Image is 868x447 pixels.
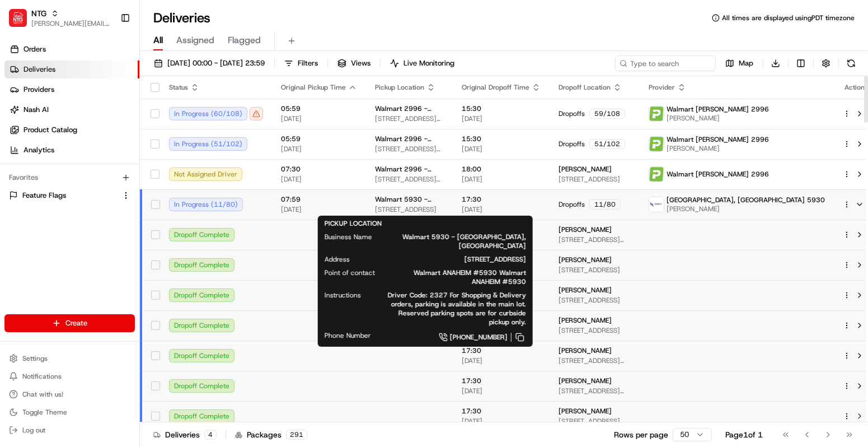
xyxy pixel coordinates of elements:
[843,83,866,92] div: Action
[4,422,135,438] button: Log out
[559,387,631,395] span: [STREET_ADDRESS][PERSON_NAME]
[22,174,31,183] img: 1736555255976-a54dd68f-1ca7-489b-9aae-adbdc363a1c4
[462,165,541,174] span: 18:00
[65,318,87,328] span: Create
[667,114,769,123] span: [PERSON_NAME]
[281,205,357,214] span: [DATE]
[559,286,612,295] span: [PERSON_NAME]
[79,246,135,255] a: Powered byPylon
[559,316,612,325] span: [PERSON_NAME]
[462,145,541,153] span: [DATE]
[403,58,454,68] span: Live Monitoring
[281,145,357,153] span: [DATE]
[559,296,631,305] span: [STREET_ADDRESS]
[462,356,541,365] span: [DATE]
[375,195,444,204] span: Walmart 5930 - [GEOGRAPHIC_DATA], [GEOGRAPHIC_DATA]
[11,106,31,127] img: 1736555255976-a54dd68f-1ca7-489b-9aae-adbdc363a1c4
[11,145,72,154] div: Past conversations
[462,83,529,92] span: Original Dropoff Time
[385,55,459,71] button: Live Monitoring
[667,105,769,114] span: Walmart [PERSON_NAME] 2996
[281,165,357,174] span: 07:30
[559,109,585,118] span: Dropoffs
[375,205,444,214] span: [STREET_ADDRESS]
[281,114,357,123] span: [DATE]
[24,105,49,115] span: Nash AI
[4,40,139,58] a: Orders
[351,58,370,68] span: Views
[375,104,444,113] span: Walmart 2996 - [GEOGRAPHIC_DATA], [GEOGRAPHIC_DATA]
[649,83,675,92] span: Provider
[153,34,163,47] span: All
[375,165,444,174] span: Walmart 2996 - [GEOGRAPHIC_DATA], [GEOGRAPHIC_DATA]
[559,407,612,416] span: [PERSON_NAME]
[153,9,210,27] h1: Deliveries
[667,204,825,213] span: [PERSON_NAME]
[649,106,664,121] img: profile_internal_provider_pronto_delivery_service_internal.png
[4,4,116,31] button: NTGNTG[PERSON_NAME][EMAIL_ADDRESS][DOMAIN_NAME]
[725,429,763,440] div: Page 1 of 1
[9,190,117,201] a: Feature Flags
[462,407,541,416] span: 17:30
[559,417,631,426] span: [STREET_ADDRESS]
[22,220,86,231] span: Knowledge Base
[375,114,444,123] span: [STREET_ADDRESS][PERSON_NAME]
[589,139,625,149] div: 51 / 102
[559,376,612,385] span: [PERSON_NAME]
[4,121,139,139] a: Product Catalog
[325,331,371,340] span: Phone Number
[559,255,612,264] span: [PERSON_NAME]
[589,199,621,209] div: 11 / 80
[389,331,526,343] a: [PHONE_NUMBER]
[4,187,135,204] button: Feature Flags
[4,387,135,402] button: Chat with us!
[24,106,44,127] img: 2790269178180_0ac78f153ef27d6c0503_72.jpg
[667,135,769,144] span: Walmart [PERSON_NAME] 2996
[11,162,29,180] img: Ben Goodger
[559,175,631,184] span: [STREET_ADDRESS]
[720,55,758,71] button: Map
[4,369,135,384] button: Notifications
[22,426,45,435] span: Log out
[559,225,612,234] span: [PERSON_NAME]
[298,58,318,68] span: Filters
[559,139,585,148] span: Dropoffs
[153,429,217,440] div: Deliveries
[204,430,217,440] div: 4
[462,417,541,426] span: [DATE]
[281,195,357,204] span: 07:59
[559,165,612,174] span: [PERSON_NAME]
[31,8,46,19] button: NTG
[111,247,135,255] span: Pylon
[95,221,104,230] div: 💻
[22,390,63,399] span: Chat with us!
[4,404,135,420] button: Toggle Theme
[4,169,135,187] div: Favorites
[22,354,48,363] span: Settings
[393,268,526,286] span: Walmart ANAHEIM #5930 Walmart ANAHEIM #5930
[325,255,350,264] span: Address
[9,9,27,27] img: NTG
[325,268,375,277] span: Point of contact
[739,58,753,68] span: Map
[325,232,372,241] span: Business Name
[228,34,261,47] span: Flagged
[462,346,541,355] span: 17:30
[325,291,361,300] span: Instructions
[375,134,444,143] span: Walmart 2996 - [GEOGRAPHIC_DATA], [GEOGRAPHIC_DATA]
[90,215,184,235] a: 💻API Documentation
[462,376,541,385] span: 17:30
[235,429,307,440] div: Packages
[390,232,526,250] span: Walmart 5930 - [GEOGRAPHIC_DATA], [GEOGRAPHIC_DATA]
[93,173,97,182] span: •
[559,83,611,92] span: Dropoff Location
[379,291,526,327] span: Driver Code: 2327 For Shopping & Delivery orders, parking is available in the main lot. Reserved ...
[559,346,612,355] span: [PERSON_NAME]
[11,44,204,62] p: Welcome 👋
[462,104,541,113] span: 15:30
[375,175,444,184] span: [STREET_ADDRESS][PERSON_NAME]
[462,175,541,184] span: [DATE]
[559,235,631,244] span: [STREET_ADDRESS][PERSON_NAME]
[31,19,111,28] button: [PERSON_NAME][EMAIL_ADDRESS][DOMAIN_NAME]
